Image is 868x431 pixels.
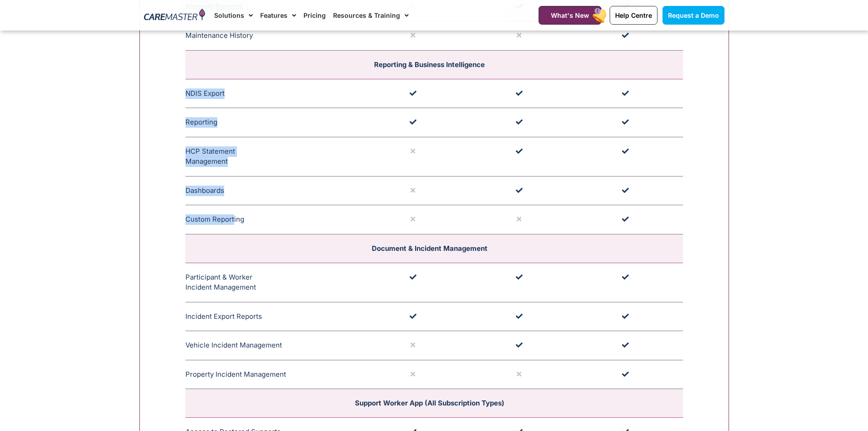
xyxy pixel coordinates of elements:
[185,360,365,389] td: Property Incident Management
[185,205,365,234] td: Custom Reporting
[539,6,601,25] a: What's New
[144,9,205,22] img: CareMaster Logo
[185,137,365,176] td: HCP Statement Management
[185,176,365,205] td: Dashboards
[185,263,365,302] td: Participant & Worker Incident Management
[551,11,589,19] span: What's New
[185,302,365,331] td: Incident Export Reports
[668,11,719,19] span: Request a Demo
[615,11,652,19] span: Help Centre
[372,244,488,253] span: Document & Incident Management
[185,331,365,360] td: Vehicle Incident Management
[663,6,724,25] a: Request a Demo
[185,108,365,137] td: Reporting
[610,6,657,25] a: Help Centre
[185,79,365,108] td: NDIS Export
[355,399,504,407] span: Support Worker App (All Subscription Types)
[185,21,365,51] td: Maintenance History
[374,60,485,69] span: Reporting & Business Intelligence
